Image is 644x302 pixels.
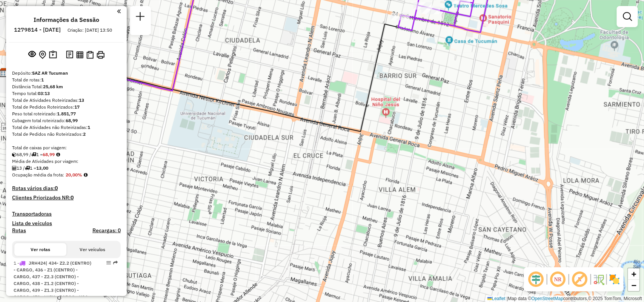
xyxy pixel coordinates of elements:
button: Painel de Sugestão [48,49,58,61]
strong: 25,68 km [43,84,63,89]
strong: 13 [79,97,84,103]
h4: Rotas vários dias: [12,185,121,192]
h4: Clientes Priorizados NR: [12,195,121,201]
span: JRH424 [29,260,46,266]
div: Criação: [DATE] 13:50 [65,27,115,34]
h4: Lista de veículos [12,220,121,227]
i: Total de rotas [25,166,30,170]
a: Exibir filtros [620,9,635,24]
button: Ver veículos [66,243,118,256]
span: − [632,281,636,290]
a: Zoom in [628,268,639,280]
button: Visualizar Romaneio [85,49,95,60]
a: OpenStreetMap [532,296,564,301]
span: Ocultar deslocamento [527,270,545,288]
button: Logs desbloquear sessão [65,49,75,61]
a: Nova sessão e pesquisa [133,9,148,26]
div: Total de Atividades não Roteirizadas: [12,124,121,131]
em: Média calculada utilizando a maior ocupação (%Peso ou %Cubagem) de cada rota da sessão. Rotas cro... [84,173,88,177]
div: Peso total roteirizado: [12,110,121,117]
h4: Recargas: 0 [92,227,121,234]
strong: 0 [55,185,58,192]
div: 68,99 / 1 = [12,151,121,158]
a: Rotas [12,227,26,234]
i: Meta Caixas/viagem: 251,72 Diferença: -182,73 [56,152,60,157]
strong: 03:13 [38,90,50,96]
strong: 1 [41,77,44,83]
a: Clique aqui para minimizar o painel [117,7,121,15]
a: Zoom out [628,280,639,291]
strong: SAZ AR Tucuman [32,70,68,76]
div: Depósito: [12,70,121,77]
button: Visualizar relatório de Roteirização [75,49,85,60]
strong: 2 [83,131,86,137]
strong: 13,00 [36,165,48,171]
span: Ocupação média da frota: [12,172,64,178]
button: Ver rotas [14,243,66,256]
button: Exibir sessão original [27,49,37,61]
div: Total de caixas por viagem: [12,144,121,151]
span: | [507,296,508,301]
div: Total de Pedidos Roteirizados: [12,104,121,110]
span: Exibir rótulo [571,270,589,288]
h4: Transportadoras [12,211,121,217]
img: Exibir/Ocultar setores [609,273,621,285]
div: Tempo total: [12,90,121,97]
em: Opções [106,261,111,265]
i: Total de Atividades [12,166,17,170]
div: Cubagem total roteirizado: [12,117,121,124]
div: Distância Total: [12,83,121,90]
i: Cubagem total roteirizado [12,152,17,157]
strong: 1 [88,124,90,130]
div: Total de rotas: [12,77,121,83]
i: Total de rotas [31,152,36,157]
strong: 1.851,77 [57,111,76,117]
div: Total de Pedidos não Roteirizados: [12,131,121,138]
strong: 17 [74,104,80,110]
em: Rota exportada [113,261,118,265]
button: Centralizar mapa no depósito ou ponto de apoio [37,49,48,61]
h6: 1279814 - [DATE] [14,26,61,33]
div: Map data © contributors,© 2025 TomTom, Microsoft [486,296,644,302]
span: Ocultar NR [549,270,567,288]
strong: 68,99 [43,152,55,157]
h4: Informações da Sessão [34,16,99,23]
a: Leaflet [487,296,506,301]
div: Total de Atividades Roteirizadas: [12,97,121,104]
div: 13 / 1 = [12,165,121,172]
strong: 0 [71,194,74,201]
button: Imprimir Rotas [95,49,106,60]
img: Fluxo de ruas [593,273,605,285]
strong: 20,00% [66,172,82,178]
div: Média de Atividades por viagem: [12,158,121,165]
strong: 68,99 [66,118,78,123]
span: + [632,269,636,279]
